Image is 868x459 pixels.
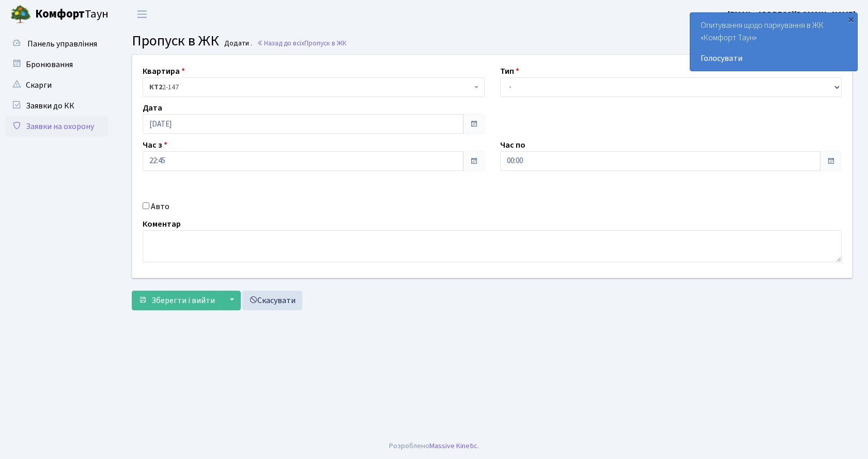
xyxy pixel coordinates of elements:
span: <b>КТ2</b>&nbsp;&nbsp;&nbsp;2-147 [143,77,485,97]
b: КТ2 [149,82,162,92]
span: <b>КТ2</b>&nbsp;&nbsp;&nbsp;2-147 [149,82,472,92]
label: Час по [500,139,525,151]
b: [EMAIL_ADDRESS][DOMAIN_NAME] [727,9,856,20]
span: Панель управління [27,38,97,50]
label: Тип [500,65,519,77]
a: Заявки до КК [5,96,109,116]
a: Скасувати [242,291,302,310]
a: [EMAIL_ADDRESS][DOMAIN_NAME] [727,8,856,21]
button: Переключити навігацію [129,6,155,23]
a: Заявки на охорону [5,116,109,137]
span: Пропуск в ЖК [132,30,219,51]
label: Час з [143,139,167,151]
button: Зберегти і вийти [132,291,222,310]
label: Коментар [143,218,181,230]
span: Зберегти і вийти [151,295,215,306]
a: Голосувати [701,52,847,65]
a: Скарги [5,75,109,96]
label: Дата [143,102,162,114]
div: Опитування щодо паркування в ЖК «Комфорт Таун» [690,13,857,71]
div: × [846,14,856,24]
a: Massive Kinetic [429,440,477,451]
a: Назад до всіхПропуск в ЖК [257,38,347,48]
small: Додати . [222,39,252,48]
b: Комфорт [35,6,85,22]
label: Квартира [143,65,185,77]
a: Бронювання [5,54,109,75]
img: logo.png [10,4,31,25]
a: Панель управління [5,34,109,54]
div: Розроблено . [389,440,479,452]
span: Пропуск в ЖК [304,38,347,48]
label: Авто [151,200,169,213]
span: Таун [35,6,109,23]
